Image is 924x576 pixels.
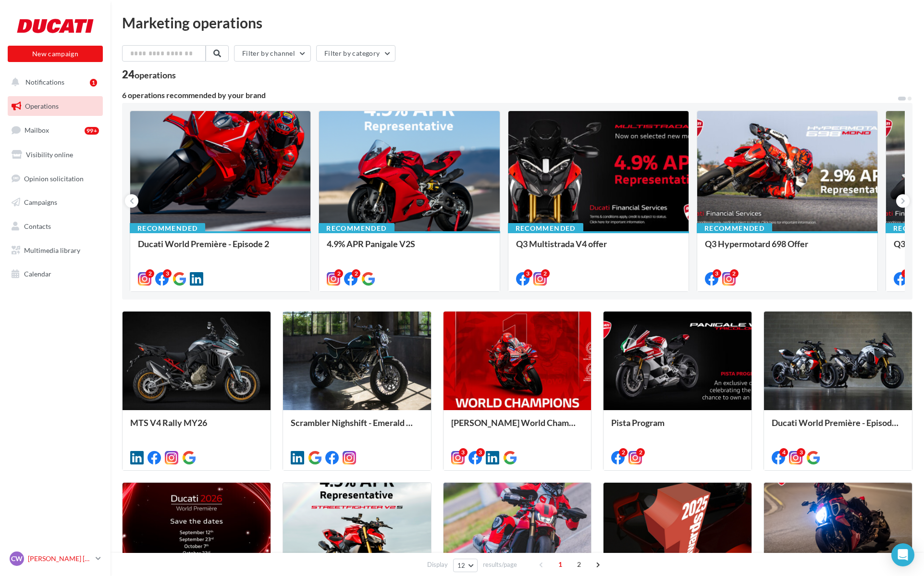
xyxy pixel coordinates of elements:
[327,239,492,258] div: 4.9% APR Panigale V2S
[85,127,99,135] div: 99+
[130,223,205,234] div: Recommended
[541,269,550,278] div: 2
[6,72,101,92] button: Notifications 1
[334,269,343,278] div: 2
[901,269,910,278] div: 3
[24,174,84,182] span: Opinion solicitation
[6,192,105,213] a: Campaigns
[24,246,80,254] span: Multimedia library
[130,418,263,437] div: MTS V4 Rally MY26
[636,448,645,457] div: 2
[697,223,772,234] div: Recommended
[891,543,914,566] div: Open Intercom Messenger
[138,239,303,258] div: Ducati World Première - Episode 2
[25,102,59,110] span: Operations
[11,554,23,563] span: CW
[508,223,583,234] div: Recommended
[24,270,51,278] span: Calendar
[476,448,485,457] div: 3
[524,269,532,278] div: 3
[571,557,587,572] span: 2
[6,240,105,261] a: Multimedia library
[459,448,468,457] div: 3
[8,550,103,568] a: CW [PERSON_NAME] [PERSON_NAME]
[163,269,172,278] div: 3
[24,198,57,206] span: Campaigns
[553,557,568,572] span: 1
[6,169,105,189] a: Opinion solicitation
[6,96,105,116] a: Operations
[25,126,49,134] span: Mailbox
[28,554,92,563] p: [PERSON_NAME] [PERSON_NAME]
[427,560,448,569] span: Display
[291,418,423,437] div: Scrambler Nighshift - Emerald Green
[713,269,721,278] div: 3
[483,560,517,569] span: results/page
[730,269,739,278] div: 2
[779,448,788,457] div: 4
[6,145,105,165] a: Visibility online
[135,71,176,79] div: operations
[352,269,360,278] div: 2
[25,78,64,86] span: Notifications
[8,46,103,62] button: New campaign
[234,45,311,62] button: Filter by channel
[797,448,805,457] div: 3
[90,79,97,87] div: 1
[319,223,394,234] div: Recommended
[316,45,395,62] button: Filter by category
[6,120,105,140] a: Mailbox99+
[611,418,744,437] div: Pista Program
[122,91,897,99] div: 6 operations recommended by your brand
[772,418,904,437] div: Ducati World Première - Episode 1
[122,15,912,30] div: Marketing operations
[451,418,584,437] div: [PERSON_NAME] World Champion
[122,69,176,80] div: 24
[516,239,681,258] div: Q3 Multistrada V4 offer
[24,222,51,230] span: Contacts
[705,239,870,258] div: Q3 Hypermotard 698 Offer
[457,562,466,569] span: 12
[26,150,73,159] span: Visibility online
[6,216,105,237] a: Contacts
[6,264,105,284] a: Calendar
[146,269,154,278] div: 2
[453,559,478,572] button: 12
[619,448,628,457] div: 2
